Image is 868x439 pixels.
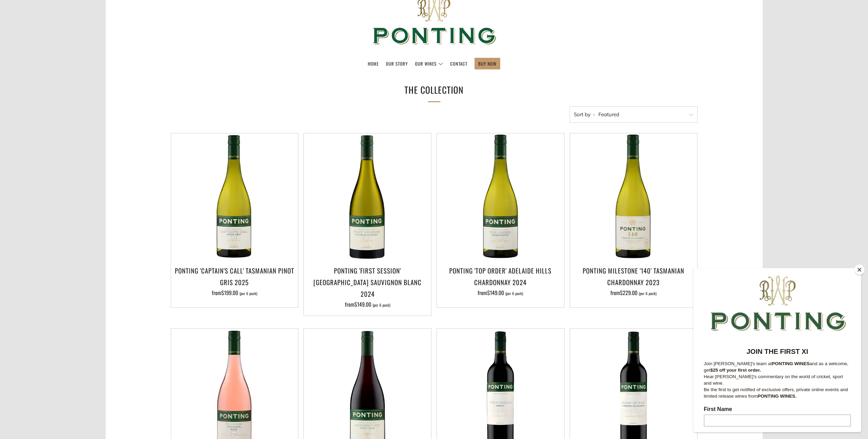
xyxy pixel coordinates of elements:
[171,265,298,299] a: Ponting 'Captain's Call' Tasmanian Pinot Gris 2025 from$199.00 (per 6 pack)
[304,265,431,307] a: Ponting 'First Session' [GEOGRAPHIC_DATA] Sauvignon Blanc 2024 from$149.00 (per 6 pack)
[332,82,537,98] h1: The Collection
[570,265,697,299] a: Ponting Milestone '140' Tasmanian Chardonnay 2023 from$229.00 (per 6 pack)
[354,300,371,308] span: $149.00
[10,245,153,275] span: We will send you a confirmation email to subscribe. I agree to sign up to the Ponting Wines newsl...
[610,289,657,297] span: from
[64,125,103,131] strong: PONTING WINES.
[212,289,257,297] span: from
[487,289,504,297] span: $149.00
[368,58,379,69] a: Home
[639,292,657,295] span: (per 6 pack)
[10,196,157,204] label: Email
[573,265,694,288] h3: Ponting Milestone '140' Tasmanian Chardonnay 2023
[478,58,496,69] a: BUY NOW
[450,58,467,69] a: Contact
[221,289,238,297] span: $199.00
[78,93,116,98] strong: PONTING WINES
[239,292,257,295] span: (per 6 pack)
[174,265,295,288] h3: Ponting 'Captain's Call' Tasmanian Pinot Gris 2025
[10,138,157,146] label: First Name
[437,265,564,299] a: Ponting 'Top Order' Adelaide Hills Chardonnay 2024 from$149.00 (per 6 pack)
[854,265,865,275] button: Close
[10,118,157,131] p: Be the first to get notified of exclusive offers, private online events and limited release wines...
[620,289,637,297] span: $229.00
[386,58,408,69] a: Our Story
[10,167,157,175] label: Last Name
[10,224,157,237] input: Subscribe
[415,58,443,69] a: Our Wines
[373,303,390,307] span: (per 6 pack)
[17,99,67,105] strong: $25 off your first order.
[10,105,157,118] p: Hear [PERSON_NAME]'s commentary on the world of cricket, sport and wine.
[440,265,561,288] h3: Ponting 'Top Order' Adelaide Hills Chardonnay 2024
[10,92,157,105] p: Join [PERSON_NAME]'s team at and as a welcome, get
[307,265,428,300] h3: Ponting 'First Session' [GEOGRAPHIC_DATA] Sauvignon Blanc 2024
[505,292,523,295] span: (per 6 pack)
[478,289,523,297] span: from
[53,80,115,87] strong: JOIN THE FIRST XI
[345,300,390,308] span: from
